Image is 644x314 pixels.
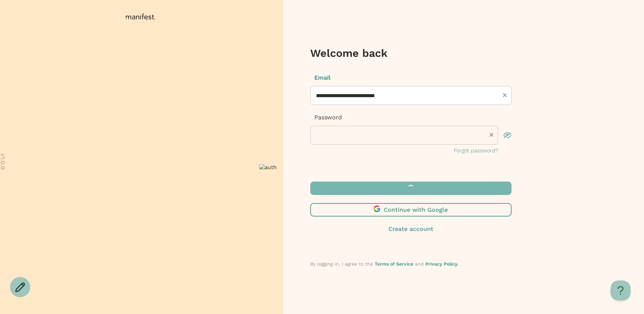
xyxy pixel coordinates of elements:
button: Forgot password? [454,147,498,155]
a: Privacy Policy. [425,261,459,267]
iframe: Help Scout Beacon - Open [610,280,631,301]
img: auth [259,164,277,170]
p: Password [310,113,512,122]
button: Continue with Google [310,203,512,217]
h3: Welcome back [310,46,512,60]
button: Create account [310,225,512,233]
span: By logging in, I agree to the and [310,261,459,267]
a: Terms of Service [375,261,413,267]
p: Email [310,73,512,82]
